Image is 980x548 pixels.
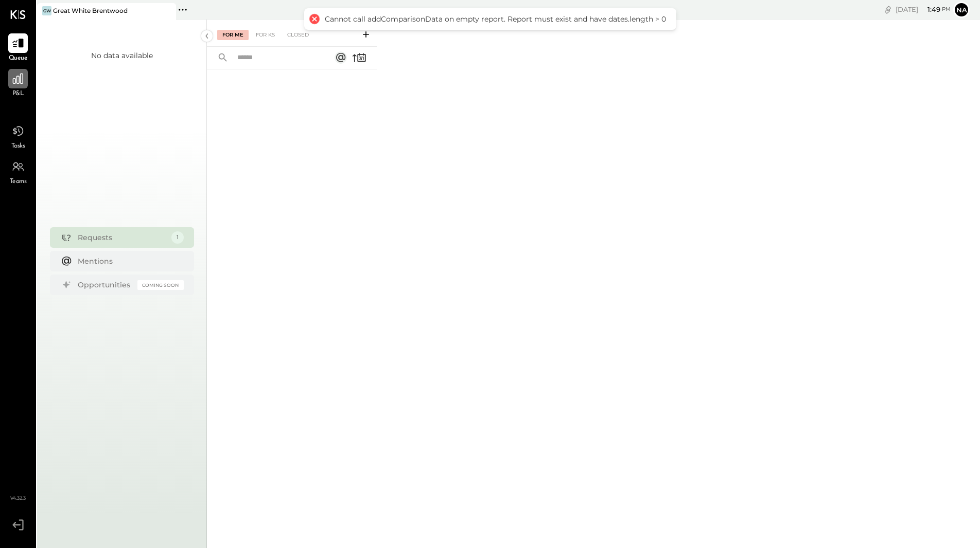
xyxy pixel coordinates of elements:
[953,2,970,18] button: na
[883,4,893,15] div: copy link
[11,142,25,151] span: Tasks
[1,121,36,151] a: Tasks
[1,69,36,99] a: P&L
[896,5,951,14] div: [DATE]
[325,14,666,24] div: Cannot call addComparisonData on empty report. Report must exist and have dates.length > 0
[42,6,51,15] div: GW
[10,177,27,187] span: Teams
[171,231,184,244] div: 1
[53,6,128,15] div: Great White Brentwood
[251,30,280,40] div: For KS
[78,256,179,266] div: Mentions
[78,280,132,290] div: Opportunities
[12,89,24,99] span: P&L
[1,157,36,187] a: Teams
[91,50,153,61] div: No data available
[1,33,36,63] a: Queue
[282,30,314,40] div: Closed
[78,232,166,243] div: Requests
[137,280,184,290] div: Coming Soon
[217,30,249,40] div: For Me
[9,54,28,63] span: Queue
